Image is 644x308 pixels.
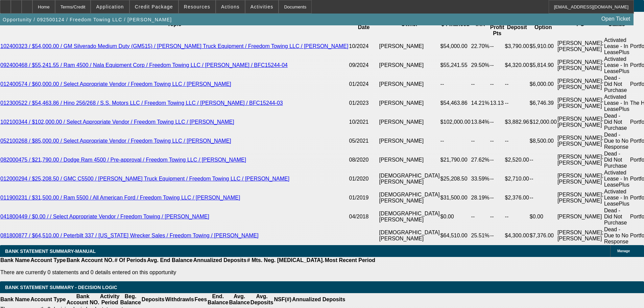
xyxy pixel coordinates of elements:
td: -- [490,150,505,169]
td: [PERSON_NAME] [379,75,440,94]
td: [PERSON_NAME]; [PERSON_NAME] [557,169,604,188]
td: $0.00 [529,207,557,226]
td: 27.62% [471,150,490,169]
th: Bank Account NO. [66,293,100,306]
td: [PERSON_NAME]; [PERSON_NAME] [557,94,604,113]
td: $21,790.00 [440,150,471,169]
th: Avg. Deposits [250,293,274,306]
td: -- [505,94,529,113]
td: [DEMOGRAPHIC_DATA][PERSON_NAME] [379,188,440,207]
td: $55,241.55 [440,56,471,75]
td: Dead - Did Not Purchase [604,113,630,132]
a: Open Ticket [599,13,633,25]
td: [PERSON_NAME] [379,56,440,75]
td: [DEMOGRAPHIC_DATA][PERSON_NAME] [379,207,440,226]
a: 012400574 / $60,000.00 / Select Appropriate Vendor / Freedom Towing LLC / [PERSON_NAME] [0,81,231,87]
th: Deposits [141,293,165,306]
td: -- [490,207,505,226]
td: -- [471,75,490,94]
td: -- [440,75,471,94]
td: $64,510.00 [440,226,471,245]
td: [PERSON_NAME] [379,37,440,56]
th: Withdrawls [165,293,194,306]
td: 10/2021 [349,113,379,132]
th: Most Recent Period [325,257,376,264]
span: Resources [184,4,210,9]
span: Bank Statement Summary - Decision Logic [5,285,117,290]
td: -- [490,188,505,207]
th: Account Type [30,293,66,306]
td: $5,910.00 [529,37,557,56]
td: 13.13 [490,94,505,113]
span: BANK STATEMENT SUMMARY-MANUAL [5,248,96,254]
td: [PERSON_NAME] [379,113,440,132]
td: [PERSON_NAME]; [PERSON_NAME] [557,150,604,169]
td: -- [505,207,529,226]
td: Dead - Due to No Response [604,132,630,150]
td: 01/2019 [349,188,379,207]
th: Avg. Balance [229,293,250,306]
td: 04/2018 [349,207,379,226]
td: [PERSON_NAME]; [PERSON_NAME] [557,188,604,207]
td: $3,790.00 [505,37,529,56]
td: -- [529,188,557,207]
td: $8,500.00 [529,132,557,150]
td: Dead - Due to No Response [604,226,630,245]
td: -- [505,75,529,94]
td: Activated Lease - In LeasePlus [604,188,630,207]
td: $3,882.96 [505,113,529,132]
td: $2,520.00 [505,150,529,169]
th: # Mts. Neg. [MEDICAL_DATA]. [247,257,325,264]
th: Bank Account NO. [66,257,114,264]
td: -- [490,226,505,245]
th: Annualized Deposits [292,293,345,306]
a: 081800877 / $64,510.00 / Peterbilt 337 / [US_STATE] Wrecker Sales / Freedom Towing / [PERSON_NAME] [0,233,259,238]
a: 041800449 / $0.00 / / Select Appropriate Vendor / Freedom Towing / [PERSON_NAME] [0,214,209,219]
td: $25,208.50 [440,169,471,188]
span: Manage [617,249,630,253]
td: 13.84% [471,113,490,132]
a: 012000294 / $25,208.50 / GMC C5500 / [PERSON_NAME] Truck Equipment / Freedom Towing LLC / [PERSON... [0,176,289,182]
button: Application [91,0,129,13]
td: [PERSON_NAME]; [PERSON_NAME] [557,113,604,132]
td: $6,746.39 [529,94,557,113]
button: Credit Package [130,0,178,13]
td: [PERSON_NAME] [557,207,604,226]
td: $6,000.00 [529,75,557,94]
th: Beg. Balance [120,293,141,306]
td: 01/2023 [349,94,379,113]
td: 22.70% [471,37,490,56]
td: -- [529,169,557,188]
td: $7,376.00 [529,226,557,245]
th: Avg. End Balance [147,257,193,264]
a: 102100344 / $102,000.00 / Select Appropriate Vendor / Freedom Towing LLC / [PERSON_NAME] [0,119,234,125]
td: $12,000.00 [529,113,557,132]
a: 082000475 / $21,790.00 / Dodge Ram 4500 / Pre-approval / Freedom Towing LLC / [PERSON_NAME] [0,157,246,163]
td: Activated Lease - In LeasePlus [604,169,630,188]
td: -- [490,75,505,94]
td: [PERSON_NAME] [379,94,440,113]
td: Dead - Did Not Purchase [604,75,630,94]
span: Credit Package [135,4,173,9]
td: 25.51% [471,226,490,245]
td: [PERSON_NAME]; [PERSON_NAME] [557,132,604,150]
span: Actions [221,4,240,9]
td: Activated Lease - In LeasePlus [604,56,630,75]
td: $4,300.00 [505,226,529,245]
td: -- [471,207,490,226]
td: -- [490,56,505,75]
td: Dead - Did Not Purchase [604,207,630,226]
td: -- [490,113,505,132]
td: 05/2021 [349,132,379,150]
a: 012300522 / $54,463.86 / Hino 256/268 / S.S. Motors LLC / Freedom Towing LLC / [PERSON_NAME] / BF... [0,100,283,106]
th: Annualized Deposits [193,257,246,264]
td: $5,814.90 [529,56,557,75]
span: Application [96,4,124,9]
button: Resources [179,0,215,13]
td: $2,710.00 [505,169,529,188]
td: [PERSON_NAME] [379,150,440,169]
td: [PERSON_NAME] [379,132,440,150]
td: [PERSON_NAME]; [PERSON_NAME] [557,56,604,75]
a: 011900231 / $31,500.00 / Ram 5500 / All American Ford / Freedom Towing LLC / [PERSON_NAME] [0,195,240,200]
td: 09/2024 [349,56,379,75]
